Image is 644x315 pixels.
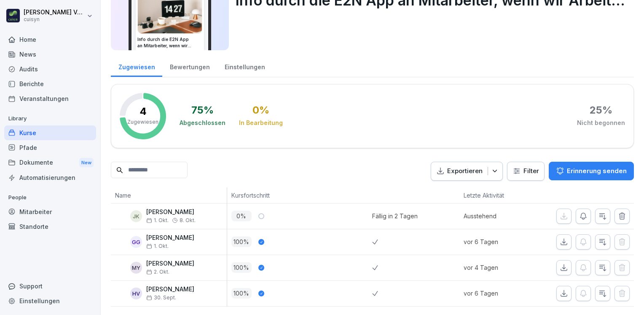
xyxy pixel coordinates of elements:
[231,288,252,299] p: 100 %
[372,212,418,220] div: Fällig in 2 Tagen
[549,162,634,180] button: Erinnerung senden
[4,62,96,76] a: Audits
[130,210,142,222] div: JK
[146,286,194,293] p: [PERSON_NAME]
[4,191,96,204] p: People
[239,119,283,127] div: In Bearbeitung
[217,55,272,77] a: Einstellungen
[127,118,158,126] p: Zugewiesen
[4,204,96,219] a: Mitarbeiter
[130,236,142,248] div: GG
[4,112,96,125] p: Library
[567,166,627,176] p: Erinnerung senden
[130,262,142,274] div: MY
[115,191,223,200] p: Name
[4,125,96,140] a: Kurse
[252,105,269,115] div: 0 %
[180,119,225,127] div: Abgeschlossen
[231,262,252,273] p: 100 %
[4,47,96,62] a: News
[231,211,252,221] p: 0 %
[4,219,96,234] a: Standorte
[464,289,532,298] p: vor 6 Tagen
[4,170,96,185] a: Automatisierungen
[4,293,96,308] a: Einstellungen
[79,158,94,168] div: New
[513,167,539,175] div: Filter
[146,217,169,223] span: 1. Okt.
[140,106,147,117] p: 4
[507,162,544,180] button: Filter
[24,9,85,16] p: [PERSON_NAME] Völsch
[162,55,217,77] a: Bewertungen
[4,279,96,293] div: Support
[24,16,85,22] p: cuisyn
[137,36,202,49] h3: Info durch die E2N App an Mitarbeiter, wenn wir Arbeitszeiten bearbeiten
[431,162,503,181] button: Exportieren
[191,105,214,115] div: 75 %
[4,155,96,171] a: DokumenteNew
[231,236,252,247] p: 100 %
[447,166,483,176] p: Exportieren
[464,237,532,246] p: vor 6 Tagen
[4,155,96,171] div: Dokumente
[231,191,368,200] p: Kursfortschritt
[146,234,194,242] p: [PERSON_NAME]
[146,295,176,301] span: 30. Sept.
[4,32,96,47] a: Home
[180,217,196,223] span: 8. Okt.
[590,105,612,115] div: 25 %
[130,288,142,299] div: HV
[4,91,96,106] a: Veranstaltungen
[464,191,528,200] p: Letzte Aktivität
[4,140,96,155] a: Pfade
[146,260,194,267] p: [PERSON_NAME]
[146,243,169,249] span: 1. Okt.
[577,119,625,127] div: Nicht begonnen
[146,209,196,216] p: [PERSON_NAME]
[146,269,169,275] span: 2. Okt.
[4,76,96,91] a: Berichte
[464,263,532,272] p: vor 4 Tagen
[464,212,532,220] p: Ausstehend
[111,55,162,77] a: Zugewiesen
